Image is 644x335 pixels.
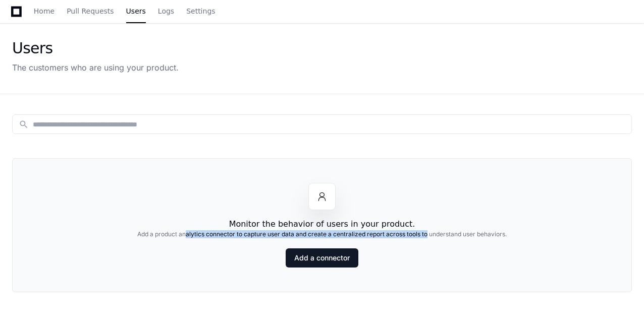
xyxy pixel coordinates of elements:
a: Add a connector [286,248,358,267]
h2: Add a product analytics connector to capture user data and create a centralized report across too... [137,230,507,238]
span: Users [126,8,146,14]
mat-icon: search [19,119,29,129]
h1: Monitor the behavior of users in your product. [229,218,415,230]
div: The customers who are using your product. [12,61,179,74]
span: Pull Requests [67,8,114,14]
span: Logs [158,8,174,14]
span: Home [34,8,55,14]
span: Settings [186,8,215,14]
div: Users [12,39,179,57]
